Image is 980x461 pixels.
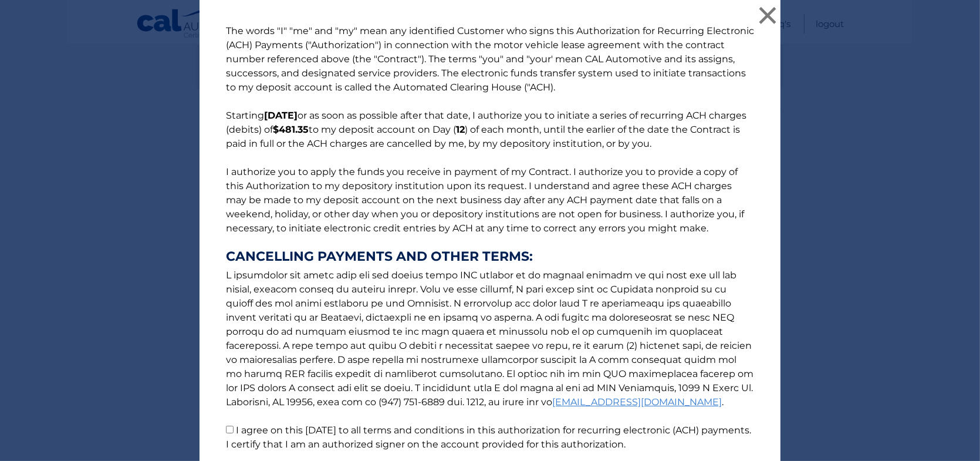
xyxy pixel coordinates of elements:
b: [DATE] [264,110,298,121]
a: [EMAIL_ADDRESS][DOMAIN_NAME] [552,396,722,408]
strong: CANCELLING PAYMENTS AND OTHER TERMS: [226,250,754,264]
p: The words "I" "me" and "my" mean any identified Customer who signs this Authorization for Recurri... [214,24,766,452]
label: I agree on this [DATE] to all terms and conditions in this authorization for recurring electronic... [226,425,751,450]
button: × [756,4,779,27]
b: $481.35 [273,124,309,135]
b: 12 [456,124,465,135]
